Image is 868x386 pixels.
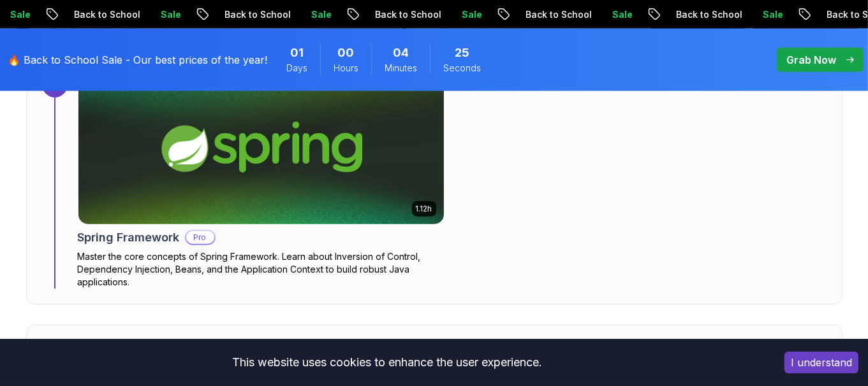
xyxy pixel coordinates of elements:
[416,204,432,214] p: 1.12h
[286,62,307,75] span: Days
[452,8,492,21] p: Sale
[64,8,151,21] p: Back to School
[151,8,191,21] p: Sale
[385,62,417,75] span: Minutes
[290,44,304,62] span: 1 Days
[8,52,267,68] p: 🔥 Back to School Sale - Our best prices of the year!
[753,8,793,21] p: Sale
[69,69,453,228] img: Spring Framework card
[78,72,445,289] a: Spring Framework card1.12hSpring FrameworkProMaster the core concepts of Spring Framework. Learn ...
[10,348,765,376] div: This website uses cookies to enhance the user experience.
[78,250,445,289] p: Master the core concepts of Spring Framework. Learn about Inversion of Control, Dependency Inject...
[666,8,753,21] p: Back to School
[443,62,481,75] span: Seconds
[214,8,301,21] p: Back to School
[301,8,342,21] p: Sale
[365,8,452,21] p: Back to School
[186,231,214,244] p: Pro
[602,8,643,21] p: Sale
[393,44,409,62] span: 4 Minutes
[515,8,602,21] p: Back to School
[786,52,836,68] p: Grab Now
[78,229,180,247] h2: Spring Framework
[455,44,469,62] span: 25 Seconds
[334,62,358,75] span: Hours
[784,352,858,373] button: Accept cookies
[338,44,355,62] span: 0 Hours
